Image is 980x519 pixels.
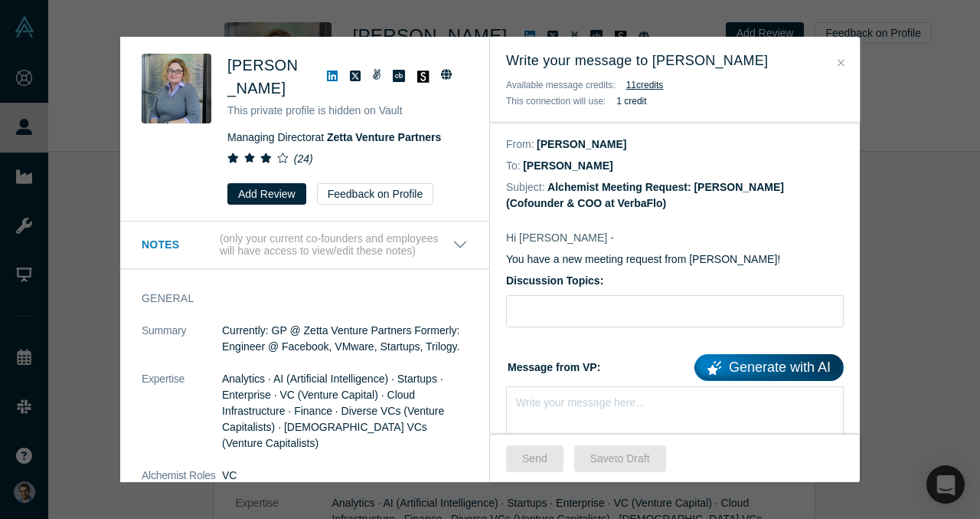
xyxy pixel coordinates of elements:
[142,237,217,253] h3: Notes
[506,273,844,289] label: Discussion Topics:
[222,468,468,484] dd: VC
[694,354,844,381] a: Generate with AI
[506,349,844,381] label: Message from VP:
[506,158,521,174] dt: To:
[227,103,468,119] p: This private profile is hidden on Vault
[227,183,306,205] button: Add Review
[616,96,646,107] b: 1 credit
[506,251,844,268] p: You have a new meeting request from [PERSON_NAME]!
[327,131,441,143] a: Zetta Venture Partners
[142,291,446,307] h3: General
[227,131,441,143] span: Managing Director at
[317,183,434,205] button: Feedback on Profile
[294,153,313,165] i: ( 24 )
[506,80,616,90] span: Available message credits:
[142,468,222,500] dt: Alchemist Roles
[142,323,222,371] dt: Summary
[222,373,444,449] span: Analytics · AI (Artificial Intelligence) · Startups · Enterprise · VC (Venture Capital) · Cloud I...
[506,179,545,195] dt: Subject:
[506,230,844,246] p: Hi [PERSON_NAME] -
[506,386,844,494] div: rdw-wrapper
[142,371,222,468] dt: Expertise
[506,445,563,472] button: Send
[222,323,468,355] p: Currently: GP @ Zetta Venture Partners Formerly: Engineer @ Facebook, VMware, Startups, Trilogy.
[142,232,468,258] button: Notes (only your current co-founders and employees will have access to view/edit these notes)
[506,136,534,153] dt: From:
[227,57,298,97] span: [PERSON_NAME]
[523,159,612,172] dd: [PERSON_NAME]
[506,181,784,209] dd: Alchemist Meeting Request: [PERSON_NAME] (Cofounder & COO at VerbaFlo)
[506,96,606,107] span: This connection will use:
[833,54,849,72] button: Close
[574,445,666,472] button: Saveto Draft
[506,51,844,71] h3: Write your message to [PERSON_NAME]
[142,54,211,123] img: Jocelyn Goldfein's Profile Image
[626,77,664,93] button: 11credits
[517,392,834,408] div: rdw-editor
[537,138,626,150] dd: [PERSON_NAME]
[220,232,452,258] p: (only your current co-founders and employees will have access to view/edit these notes)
